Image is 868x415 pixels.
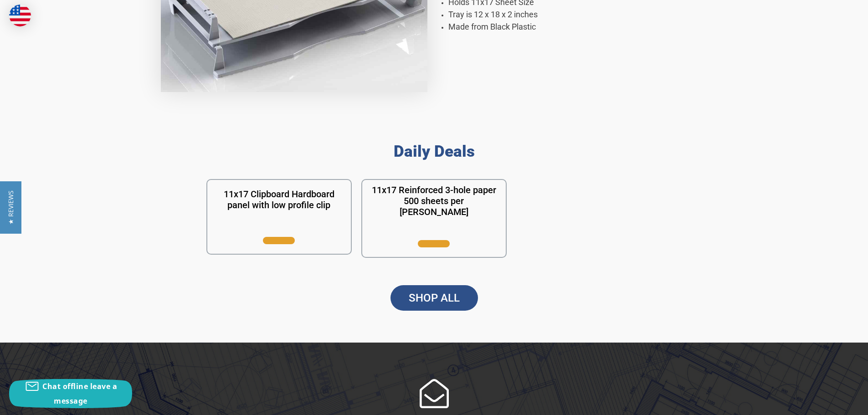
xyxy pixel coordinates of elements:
span: ★ Reviews [6,190,15,225]
img: duty and tax information for United States [9,5,31,26]
a: SHOP ALL [390,285,478,311]
span: Made from Black Plastic [448,22,536,31]
div: Rocket [420,379,449,408]
h1: 11x17 Clipboard Hardboard panel with low profile clip [214,189,344,210]
span: Tray is 12 x 18 x 2 inches [448,10,538,19]
h2: Daily Deals [206,142,662,161]
span: Chat offline leave a message [42,381,117,406]
button: Chat offline leave a message [9,379,132,408]
h1: 11x17 Reinforced 3-hole paper 500 sheets per [PERSON_NAME] [369,184,499,217]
